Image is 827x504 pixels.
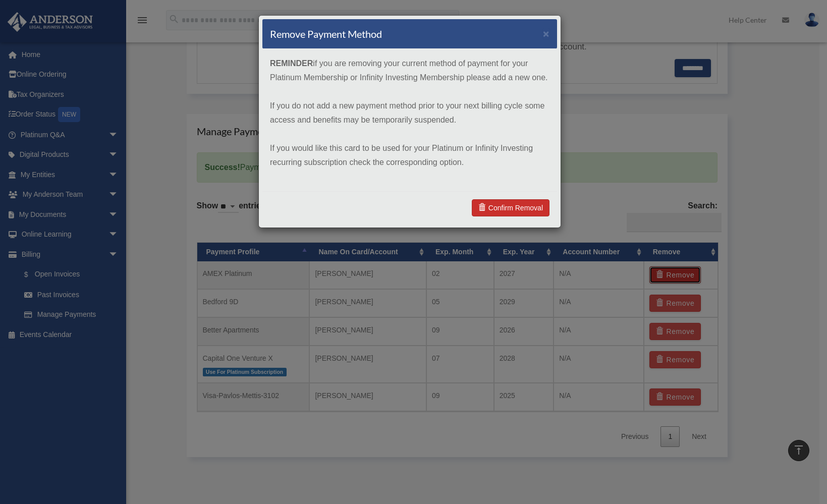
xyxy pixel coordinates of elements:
[270,141,549,170] p: If you would like this card to be used for your Platinum or Infinity Investing recurring subscrip...
[270,59,313,68] strong: REMINDER
[270,27,382,41] h4: Remove Payment Method
[543,28,549,39] button: ×
[270,99,549,127] p: If you do not add a new payment method prior to your next billing cycle some access and benefits ...
[472,199,549,216] a: Confirm Removal
[262,49,557,191] div: if you are removing your current method of payment for your Platinum Membership or Infinity Inves...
